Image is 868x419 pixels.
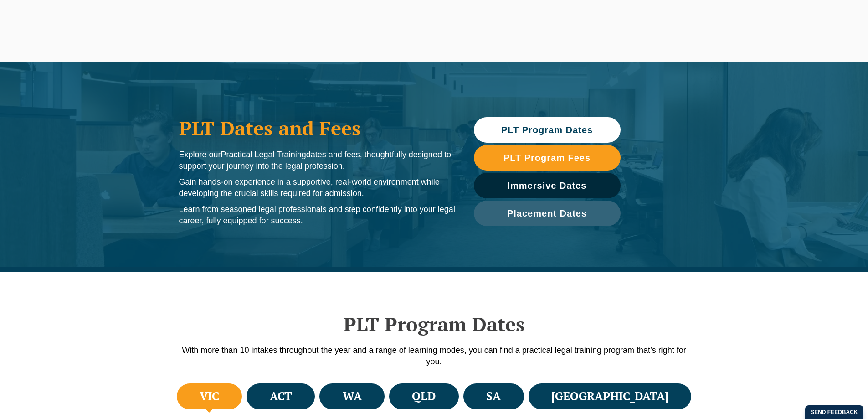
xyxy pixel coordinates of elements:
[343,389,362,404] h4: WA
[507,209,587,218] span: Placement Dates
[474,201,621,226] a: Placement Dates
[508,181,587,190] span: Immersive Dates
[175,345,694,367] p: With more than 10 intakes throughout the year and a range of learning modes, you can find a pract...
[474,145,621,171] a: PLT Program Fees
[474,117,621,143] a: PLT Program Dates
[501,125,593,134] span: PLT Program Dates
[474,173,621,198] a: Immersive Dates
[503,153,591,162] span: PLT Program Fees
[179,117,456,140] h1: PLT Dates and Fees
[412,389,436,404] h4: QLD
[486,389,501,404] h4: SA
[551,389,668,404] h4: [GEOGRAPHIC_DATA]
[179,176,456,199] p: Gain hands-on experience in a supportive, real-world environment while developing the crucial ski...
[179,204,456,227] p: Learn from seasoned legal professionals and step confidently into your legal career, fully equipp...
[179,149,456,172] p: Explore our dates and fees, thoughtfully designed to support your journey into the legal profession.
[200,389,219,404] h4: VIC
[175,313,694,336] h2: PLT Program Dates
[270,389,292,404] h4: ACT
[221,150,306,159] span: Practical Legal Training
